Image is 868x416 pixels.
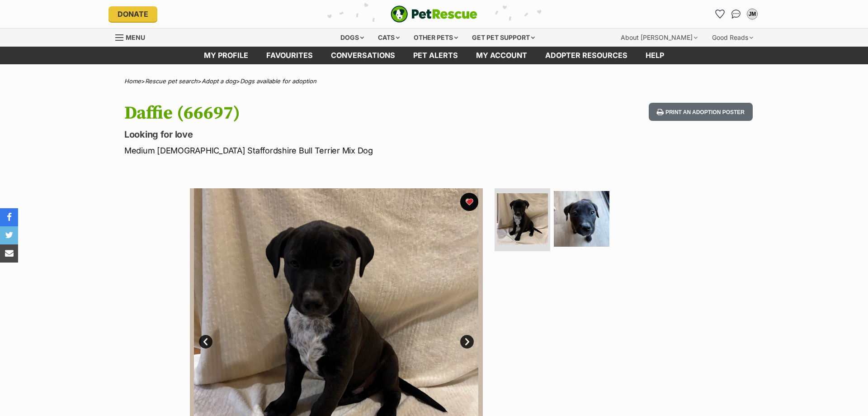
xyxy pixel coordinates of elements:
div: Get pet support [466,29,541,47]
div: Cats [372,29,406,47]
ul: Account quick links [712,7,759,21]
a: Adopter resources [536,47,637,64]
a: Conversations [729,7,743,21]
img: chat-41dd97257d64d25036548639549fe6c8038ab92f7586957e7f3b1b290dea8141.svg [731,10,741,19]
a: My account [467,47,536,64]
span: Menu [126,33,145,41]
a: Help [637,47,673,64]
div: About [PERSON_NAME] [614,29,704,47]
p: Looking for love [124,128,507,141]
a: Prev [199,335,212,349]
div: > > > [102,78,766,85]
a: Menu [115,29,151,45]
div: JM [748,10,757,19]
a: Home [124,77,141,85]
div: Good Reads [706,29,759,47]
div: Dogs [334,29,370,47]
img: Photo of Daffie (66697) [554,191,609,247]
a: Adopt a dog [202,77,236,85]
button: favourite [460,193,478,211]
a: My profile [195,47,257,64]
img: logo-e224e6f780fb5917bec1dbf3a21bbac754714ae5b6737aabdf751b685950b380.svg [391,5,477,23]
button: Print an adoption poster [649,103,753,121]
a: conversations [322,47,404,64]
a: Next [460,335,474,349]
p: Medium [DEMOGRAPHIC_DATA] Staffordshire Bull Terrier Mix Dog [124,144,507,157]
button: My account [745,7,759,21]
a: Dogs available for adoption [240,77,316,85]
h1: Daffie (66697) [124,103,507,124]
a: Donate [108,6,157,22]
img: Photo of Daffie (66697) [497,193,548,244]
a: PetRescue [391,5,477,23]
a: Favourites [257,47,322,64]
a: Pet alerts [404,47,467,64]
a: Favourites [712,7,727,21]
div: Other pets [407,29,464,47]
a: Rescue pet search [145,77,198,85]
